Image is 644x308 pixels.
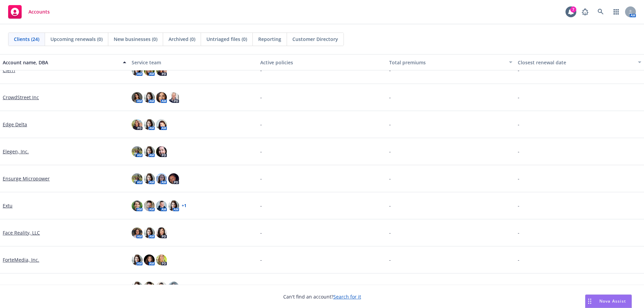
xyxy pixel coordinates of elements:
[144,173,155,184] img: photo
[585,295,594,308] div: Drag to move
[28,9,50,15] span: Accounts
[518,283,519,290] span: -
[389,148,391,155] span: -
[156,200,167,211] img: photo
[156,282,167,292] img: photo
[260,94,262,101] span: -
[132,173,142,184] img: photo
[3,283,43,290] a: GoGlobal USA Inc.
[132,282,142,292] img: photo
[156,146,167,157] img: photo
[389,202,391,209] span: -
[132,92,142,103] img: photo
[389,121,391,128] span: -
[389,256,391,263] span: -
[518,229,519,236] span: -
[132,119,142,130] img: photo
[3,59,119,66] div: Account name, DBA
[389,229,391,236] span: -
[578,5,592,19] a: Report a Bug
[386,54,515,70] button: Total premiums
[168,92,179,103] img: photo
[518,94,519,101] span: -
[168,282,179,292] img: photo
[144,227,155,238] img: photo
[144,92,155,103] img: photo
[599,298,626,304] span: Nova Assist
[260,175,262,182] span: -
[260,283,262,290] span: -
[518,256,519,263] span: -
[3,202,13,209] a: Extu
[144,119,155,130] img: photo
[168,200,179,211] img: photo
[585,294,632,308] button: Nova Assist
[3,94,39,101] a: CrowdStreet Inc
[389,59,505,66] div: Total premiums
[156,255,167,265] img: photo
[129,54,258,70] button: Service team
[50,36,103,43] span: Upcoming renewals (0)
[132,59,255,66] div: Service team
[518,148,519,155] span: -
[283,293,361,300] span: Can't find an account?
[260,256,262,263] span: -
[260,59,384,66] div: Active policies
[389,94,391,101] span: -
[168,173,179,184] img: photo
[389,175,391,182] span: -
[260,229,262,236] span: -
[594,5,607,19] a: Search
[132,200,142,211] img: photo
[132,255,142,265] img: photo
[3,229,40,236] a: Face Reality, LLC
[258,36,281,43] span: Reporting
[169,36,195,43] span: Archived (0)
[156,227,167,238] img: photo
[292,36,338,43] span: Customer Directory
[182,204,186,208] a: + 1
[5,2,52,21] a: Accounts
[518,175,519,182] span: -
[258,54,386,70] button: Active policies
[14,36,39,43] span: Clients (24)
[260,202,262,209] span: -
[515,54,644,70] button: Closest renewal date
[333,293,361,300] a: Search for it
[260,121,262,128] span: -
[206,36,247,43] span: Untriaged files (0)
[609,5,623,19] a: Switch app
[3,121,27,128] a: Edge Delta
[144,255,155,265] img: photo
[132,227,142,238] img: photo
[3,175,50,182] a: Ensurge Micropower
[3,148,29,155] a: Elegen, Inc.
[518,121,519,128] span: -
[518,202,519,209] span: -
[156,173,167,184] img: photo
[156,92,167,103] img: photo
[144,282,155,292] img: photo
[389,283,391,290] span: -
[144,146,155,157] img: photo
[132,146,142,157] img: photo
[3,256,39,263] a: ForteMedia, Inc.
[156,119,167,130] img: photo
[570,6,576,12] div: 7
[518,59,634,66] div: Closest renewal date
[114,36,157,43] span: New businesses (0)
[260,148,262,155] span: -
[144,200,155,211] img: photo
